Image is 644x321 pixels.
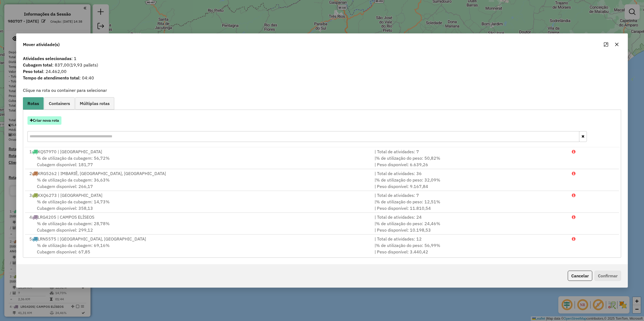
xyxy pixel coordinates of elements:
[26,198,371,211] div: Cubagem disponível: 358,13
[376,199,440,204] span: % de utilização do peso: 12,51%
[23,41,60,48] span: Mover atividade(s)
[20,62,625,68] span: : 837,00
[376,177,440,183] span: % de utilização do peso: 32,09%
[37,243,110,248] span: % de utilização da cubagem: 69,16%
[572,149,576,154] i: Porcentagens após mover as atividades: Cubagem: 256,01% Peso: 232,02%
[27,101,39,106] span: Rotas
[568,271,592,281] button: Cancelar
[376,221,440,226] span: % de utilização do peso: 24,46%
[572,237,576,241] i: Porcentagens após mover as atividades: Cubagem: 449,61% Peso: 362,77%
[23,87,107,93] label: Clique na rota ou container para selecionar
[37,221,110,226] span: % de utilização da cubagem: 28,78%
[20,55,625,62] span: : 1
[69,62,98,68] span: (19,93 pallets)
[37,199,110,204] span: % de utilização da cubagem: 14,73%
[371,177,569,190] div: | | Peso disponível: 9.167,84
[371,242,569,255] div: | | Peso disponível: 3.440,42
[26,170,371,177] div: 2 KRG5262 | IMBARIÊ, [GEOGRAPHIC_DATA], [GEOGRAPHIC_DATA]
[371,170,569,177] div: | Total de atividades: 36
[572,171,576,176] i: Porcentagens após mover as atividades: Cubagem: 235,91% Peso: 213,29%
[20,68,625,75] span: : 24.462,00
[572,215,576,219] i: Porcentagens após mover as atividades: Cubagem: 228,07% Peso: 205,66%
[26,220,371,233] div: Cubagem disponível: 299,12
[371,198,569,211] div: | | Peso disponível: 11.810,54
[20,75,625,81] span: : 04:40
[572,193,576,197] i: Porcentagens após mover as atividades: Cubagem: 214,02% Peso: 193,71%
[371,192,569,198] div: | Total de atividades: 7
[26,242,371,255] div: Cubagem disponível: 67,85
[23,62,52,68] strong: Cubagem total
[26,155,371,168] div: Cubagem disponível: 181,77
[49,101,70,106] span: Containers
[27,116,61,125] button: Criar nova rota
[26,236,371,242] div: 5 LRN5575 | [GEOGRAPHIC_DATA], [GEOGRAPHIC_DATA]
[376,243,440,248] span: % de utilização do peso: 56,99%
[37,155,110,161] span: % de utilização da cubagem: 56,72%
[371,214,569,220] div: | Total de atividades: 24
[37,177,110,183] span: % de utilização da cubagem: 36,63%
[23,56,71,61] strong: Atividades selecionadas
[26,192,371,198] div: 3 KXQ6273 | [GEOGRAPHIC_DATA]
[23,69,43,74] strong: Peso total
[371,220,569,233] div: | | Peso disponível: 10.198,53
[26,214,371,220] div: 4 LRG4205 | CAMPOS ELÍSEOS
[371,236,569,242] div: | Total de atividades: 12
[23,75,79,81] strong: Tempo de atendimento total
[26,148,371,155] div: 1 KQS7970 | [GEOGRAPHIC_DATA]
[371,155,569,168] div: | | Peso disponível: 6.639,26
[376,155,440,161] span: % de utilização do peso: 50,82%
[371,148,569,155] div: | Total de atividades: 7
[602,40,610,49] button: Maximize
[26,177,371,190] div: Cubagem disponível: 266,17
[80,101,110,106] span: Múltiplas rotas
